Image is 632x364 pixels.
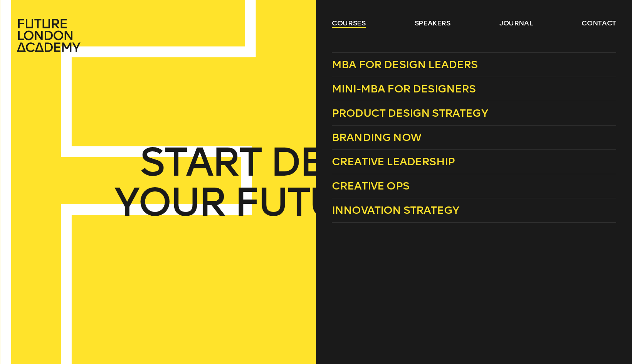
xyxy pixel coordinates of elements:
span: Creative Leadership [332,155,455,168]
span: Innovation Strategy [332,204,459,216]
a: journal [499,18,533,28]
a: contact [582,18,616,28]
span: MBA for Design Leaders [332,58,478,71]
a: Creative Leadership [332,150,616,174]
a: Innovation Strategy [332,198,616,223]
a: MBA for Design Leaders [332,52,616,77]
span: Branding Now [332,131,421,144]
a: Branding Now [332,126,616,150]
span: Mini-MBA for Designers [332,82,476,95]
a: Product Design Strategy [332,101,616,126]
a: courses [332,18,366,28]
span: Creative Ops [332,179,409,192]
a: speakers [415,18,450,28]
a: Creative Ops [332,174,616,198]
a: Mini-MBA for Designers [332,77,616,101]
span: Product Design Strategy [332,107,488,119]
